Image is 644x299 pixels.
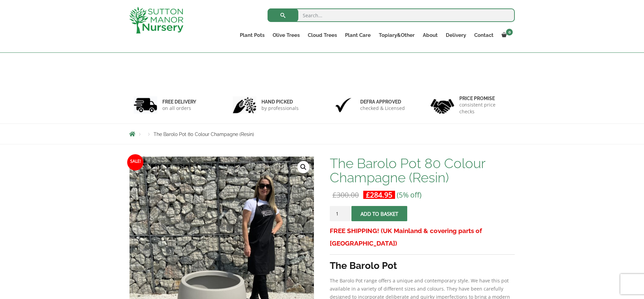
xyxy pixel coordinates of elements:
img: logo [129,7,183,33]
nav: Breadcrumbs [129,131,515,137]
a: 0 [498,30,515,40]
strong: The Barolo Pot [330,260,397,271]
h1: The Barolo Pot 80 Colour Champagne (Resin) [330,156,515,185]
span: (5% off) [397,190,421,200]
input: Search... [268,8,515,22]
a: Delivery [442,30,470,40]
p: by professionals [261,105,299,112]
a: Plant Care [341,30,375,40]
p: on all orders [162,105,196,112]
span: 0 [506,29,513,36]
p: consistent price checks [459,101,511,115]
img: 2.jpg [233,96,256,114]
img: 1.jpg [134,96,157,114]
span: £ [332,190,337,200]
a: View full-screen image gallery [297,161,309,173]
bdi: 300.00 [332,190,359,200]
a: Topiary&Other [375,30,419,40]
button: Add to basket [351,206,407,221]
h6: Price promise [459,95,511,101]
a: Contact [470,30,498,40]
a: About [419,30,442,40]
a: Plant Pots [236,30,269,40]
img: 4.jpg [431,95,454,115]
a: Olive Trees [269,30,304,40]
input: Product quantity [330,206,350,221]
span: Sale! [127,154,143,170]
p: checked & Licensed [360,105,405,112]
span: £ [366,190,370,200]
h6: Defra approved [360,99,405,105]
h6: hand picked [261,99,299,105]
bdi: 284.95 [366,190,392,200]
h3: FREE SHIPPING! (UK Mainland & covering parts of [GEOGRAPHIC_DATA]) [330,225,515,250]
img: 3.jpg [331,96,355,114]
a: Cloud Trees [304,30,341,40]
h6: FREE DELIVERY [162,99,196,105]
span: The Barolo Pot 80 Colour Champagne (Resin) [154,132,254,137]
